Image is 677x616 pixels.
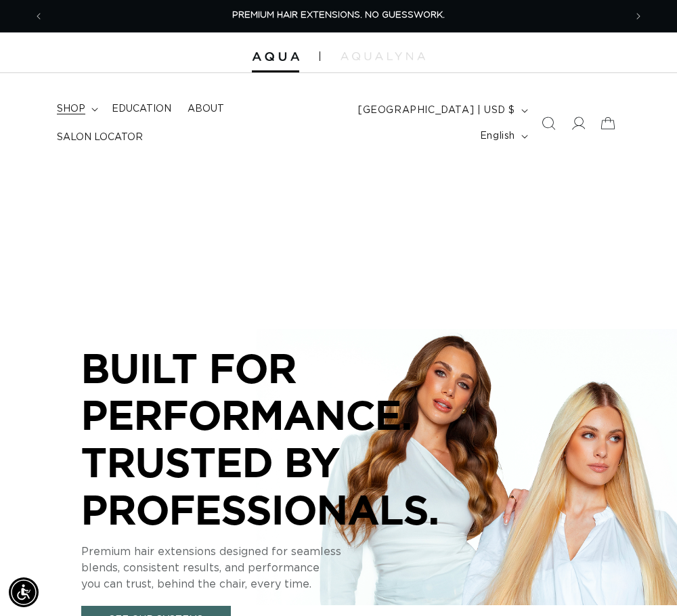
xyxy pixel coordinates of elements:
[179,95,232,123] a: About
[252,52,299,62] img: Aqua Hair Extensions
[9,577,39,607] div: Accessibility Menu
[188,103,224,115] span: About
[57,103,85,115] span: shop
[104,95,179,123] a: Education
[24,3,53,29] button: Previous announcement
[81,345,487,533] p: BUILT FOR PERFORMANCE. TRUSTED BY PROFESSIONALS.
[350,97,533,123] button: [GEOGRAPHIC_DATA] | USD $
[81,544,487,592] p: Premium hair extensions designed for seamless blends, consistent results, and performance you can...
[232,11,445,20] span: PREMIUM HAIR EXTENSIONS. NO GUESSWORK.
[112,103,171,115] span: Education
[341,52,425,60] img: aqualyna.com
[49,123,151,152] a: Salon Locator
[624,3,653,29] button: Next announcement
[49,95,104,123] summary: shop
[472,123,533,149] button: English
[480,129,515,144] span: English
[533,108,563,138] summary: Search
[358,104,515,118] span: [GEOGRAPHIC_DATA] | USD $
[57,131,143,144] span: Salon Locator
